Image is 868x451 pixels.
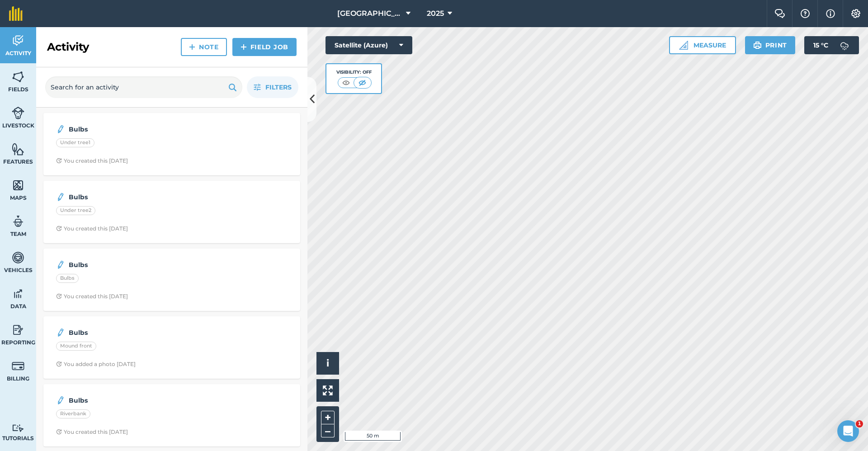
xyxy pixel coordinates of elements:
img: svg+xml;base64,PD94bWwgdmVyc2lvbj0iMS4wIiBlbmNvZGluZz0idXRmLTgiPz4KPCEtLSBHZW5lcmF0b3I6IEFkb2JlIE... [12,424,24,432]
img: svg+xml;base64,PHN2ZyB4bWxucz0iaHR0cDovL3d3dy53My5vcmcvMjAwMC9zdmciIHdpZHRoPSIxNCIgaGVpZ2h0PSIyNC... [189,42,195,52]
span: 2025 [427,8,444,19]
div: Mound front [56,342,96,351]
a: BulbsUnder tree1Clock with arrow pointing clockwiseYou created this [DATE] [49,118,295,170]
div: You created this [DATE] [56,428,128,436]
img: A question mark icon [800,9,811,18]
img: svg+xml;base64,PHN2ZyB4bWxucz0iaHR0cDovL3d3dy53My5vcmcvMjAwMC9zdmciIHdpZHRoPSIxOSIgaGVpZ2h0PSIyNC... [228,82,237,93]
img: A cog icon [850,9,861,18]
img: svg+xml;base64,PHN2ZyB4bWxucz0iaHR0cDovL3d3dy53My5vcmcvMjAwMC9zdmciIHdpZHRoPSI1MCIgaGVpZ2h0PSI0MC... [340,78,352,87]
img: svg+xml;base64,PD94bWwgdmVyc2lvbj0iMS4wIiBlbmNvZGluZz0idXRmLTgiPz4KPCEtLSBHZW5lcmF0b3I6IEFkb2JlIE... [56,192,65,202]
a: BulbsRiverbankClock with arrow pointing clockwiseYou created this [DATE] [49,390,295,441]
span: 15 ° C [813,36,828,54]
iframe: Intercom live chat [837,420,859,442]
img: svg+xml;base64,PD94bWwgdmVyc2lvbj0iMS4wIiBlbmNvZGluZz0idXRmLTgiPz4KPCEtLSBHZW5lcmF0b3I6IEFkb2JlIE... [56,259,65,270]
div: Bulbs [56,274,79,283]
span: [GEOGRAPHIC_DATA] (Gardens) [337,8,402,19]
div: You created this [DATE] [56,157,128,164]
div: Under tree1 [56,138,94,147]
strong: Bulbs [69,260,212,270]
span: i [326,357,329,369]
strong: Bulbs [69,328,212,338]
img: Four arrows, one pointing top left, one top right, one bottom right and the last bottom left [323,385,333,395]
img: Ruler icon [679,41,688,50]
span: Filters [265,82,292,92]
img: svg+xml;base64,PHN2ZyB4bWxucz0iaHR0cDovL3d3dy53My5vcmcvMjAwMC9zdmciIHdpZHRoPSI1NiIgaGVpZ2h0PSI2MC... [12,179,24,192]
img: svg+xml;base64,PHN2ZyB4bWxucz0iaHR0cDovL3d3dy53My5vcmcvMjAwMC9zdmciIHdpZHRoPSI1NiIgaGVpZ2h0PSI2MC... [12,70,24,84]
button: + [321,411,335,424]
button: 15 °C [804,36,859,54]
img: svg+xml;base64,PD94bWwgdmVyc2lvbj0iMS4wIiBlbmNvZGluZz0idXRmLTgiPz4KPCEtLSBHZW5lcmF0b3I6IEFkb2JlIE... [12,287,24,301]
img: svg+xml;base64,PD94bWwgdmVyc2lvbj0iMS4wIiBlbmNvZGluZz0idXRmLTgiPz4KPCEtLSBHZW5lcmF0b3I6IEFkb2JlIE... [12,323,24,337]
div: Riverbank [56,409,90,418]
button: i [316,352,339,375]
img: svg+xml;base64,PHN2ZyB4bWxucz0iaHR0cDovL3d3dy53My5vcmcvMjAwMC9zdmciIHdpZHRoPSIxNCIgaGVpZ2h0PSIyNC... [241,42,247,52]
a: Note [181,38,227,56]
img: Clock with arrow pointing clockwise [56,158,62,164]
img: Clock with arrow pointing clockwise [56,225,62,231]
img: svg+xml;base64,PD94bWwgdmVyc2lvbj0iMS4wIiBlbmNvZGluZz0idXRmLTgiPz4KPCEtLSBHZW5lcmF0b3I6IEFkb2JlIE... [12,215,24,228]
img: svg+xml;base64,PD94bWwgdmVyc2lvbj0iMS4wIiBlbmNvZGluZz0idXRmLTgiPz4KPCEtLSBHZW5lcmF0b3I6IEFkb2JlIE... [12,106,24,120]
img: svg+xml;base64,PD94bWwgdmVyc2lvbj0iMS4wIiBlbmNvZGluZz0idXRmLTgiPz4KPCEtLSBHZW5lcmF0b3I6IEFkb2JlIE... [835,36,854,54]
a: BulbsUnder tree2Clock with arrow pointing clockwiseYou created this [DATE] [49,186,295,238]
button: Measure [669,36,736,54]
img: Clock with arrow pointing clockwise [56,293,62,299]
h2: Activity [47,40,89,54]
img: Clock with arrow pointing clockwise [56,361,62,367]
img: svg+xml;base64,PD94bWwgdmVyc2lvbj0iMS4wIiBlbmNvZGluZz0idXRmLTgiPz4KPCEtLSBHZW5lcmF0b3I6IEFkb2JlIE... [56,395,65,406]
img: svg+xml;base64,PHN2ZyB4bWxucz0iaHR0cDovL3d3dy53My5vcmcvMjAwMC9zdmciIHdpZHRoPSI1MCIgaGVpZ2h0PSI0MC... [357,78,368,87]
strong: Bulbs [69,395,212,405]
img: svg+xml;base64,PHN2ZyB4bWxucz0iaHR0cDovL3d3dy53My5vcmcvMjAwMC9zdmciIHdpZHRoPSIxOSIgaGVpZ2h0PSIyNC... [753,40,762,51]
a: BulbsMound frontClock with arrow pointing clockwiseYou added a photo [DATE] [49,322,295,373]
img: Clock with arrow pointing clockwise [56,429,62,435]
img: Two speech bubbles overlapping with the left bubble in the forefront [774,9,785,18]
strong: Bulbs [69,192,212,202]
img: svg+xml;base64,PD94bWwgdmVyc2lvbj0iMS4wIiBlbmNvZGluZz0idXRmLTgiPz4KPCEtLSBHZW5lcmF0b3I6IEFkb2JlIE... [12,251,24,264]
img: svg+xml;base64,PD94bWwgdmVyc2lvbj0iMS4wIiBlbmNvZGluZz0idXRmLTgiPz4KPCEtLSBHZW5lcmF0b3I6IEFkb2JlIE... [12,34,24,47]
div: Under tree2 [56,206,95,215]
img: svg+xml;base64,PD94bWwgdmVyc2lvbj0iMS4wIiBlbmNvZGluZz0idXRmLTgiPz4KPCEtLSBHZW5lcmF0b3I6IEFkb2JlIE... [12,359,24,373]
strong: Bulbs [69,124,212,134]
button: Satellite (Azure) [325,36,412,54]
button: Print [745,36,796,54]
img: fieldmargin Logo [9,6,23,21]
img: svg+xml;base64,PD94bWwgdmVyc2lvbj0iMS4wIiBlbmNvZGluZz0idXRmLTgiPz4KPCEtLSBHZW5lcmF0b3I6IEFkb2JlIE... [56,124,65,135]
img: svg+xml;base64,PHN2ZyB4bWxucz0iaHR0cDovL3d3dy53My5vcmcvMjAwMC9zdmciIHdpZHRoPSIxNyIgaGVpZ2h0PSIxNy... [826,8,835,19]
a: BulbsBulbsClock with arrow pointing clockwiseYou created this [DATE] [49,254,295,305]
button: Filters [247,76,298,98]
div: You created this [DATE] [56,293,128,300]
div: You added a photo [DATE] [56,361,136,368]
span: 1 [856,420,863,428]
input: Search for an activity [45,76,242,98]
div: Visibility: Off [336,69,372,76]
img: svg+xml;base64,PHN2ZyB4bWxucz0iaHR0cDovL3d3dy53My5vcmcvMjAwMC9zdmciIHdpZHRoPSI1NiIgaGVpZ2h0PSI2MC... [12,142,24,156]
a: Field Job [232,38,297,56]
button: – [321,424,335,437]
img: svg+xml;base64,PD94bWwgdmVyc2lvbj0iMS4wIiBlbmNvZGluZz0idXRmLTgiPz4KPCEtLSBHZW5lcmF0b3I6IEFkb2JlIE... [56,327,65,338]
div: You created this [DATE] [56,225,128,232]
